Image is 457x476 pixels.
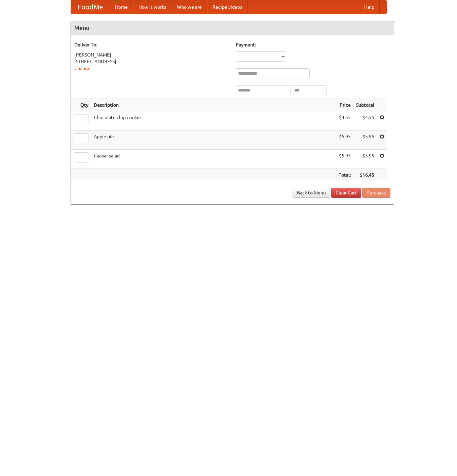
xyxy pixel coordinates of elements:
[71,99,91,111] th: Qty
[133,0,172,14] a: How it works
[71,0,110,14] a: FoodMe
[353,111,377,131] td: $4.55
[74,51,229,58] div: [PERSON_NAME]
[91,150,336,169] td: Caesar salad
[91,131,336,150] td: Apple pie
[91,99,336,111] th: Description
[362,188,390,198] button: Purchase
[110,0,133,14] a: Home
[74,41,229,48] h5: Deliver To:
[236,41,390,48] h5: Payment:
[331,188,361,198] a: Clear Cart
[74,66,90,71] a: Change
[293,188,330,198] a: Back to Menu
[353,169,377,181] th: $16.45
[74,58,229,65] div: [STREET_ADDRESS]
[336,169,353,181] th: Total:
[353,99,377,111] th: Subtotal
[207,0,247,14] a: Recipe videos
[336,111,353,131] td: $4.55
[336,99,353,111] th: Price
[336,150,353,169] td: $5.95
[353,150,377,169] td: $5.95
[359,0,380,14] a: Help
[353,131,377,150] td: $5.95
[71,21,394,35] h4: Menu
[91,111,336,131] td: Chocolate chip cookie
[336,131,353,150] td: $5.95
[172,0,207,14] a: Who we are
